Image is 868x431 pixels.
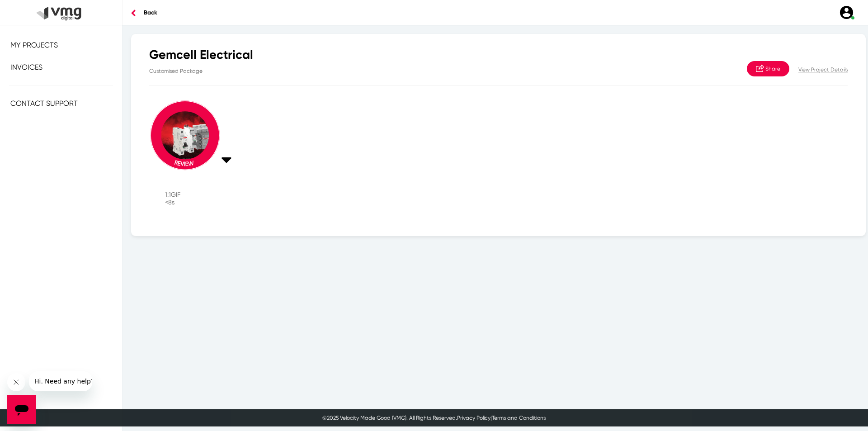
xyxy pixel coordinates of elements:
iframe: Close message [7,373,25,391]
img: proofing_share_white.svg [756,65,764,72]
button: REVIEW [142,95,238,186]
a: user [833,5,859,20]
a: Terms and Conditions [492,415,546,421]
img: user [839,5,854,20]
iframe: Button to launch messaging window [7,395,36,424]
a: Privacy Policy [457,415,491,421]
p: Customised Package [149,62,610,75]
button: Share [747,61,789,76]
h5: GIF <8s [165,186,165,211]
span: Contact Support [10,99,78,108]
span: Invoices [10,63,42,71]
span: My Projects [10,41,58,49]
span: 1:1 [165,191,171,198]
textpath: REVIEW [174,159,195,167]
div: Gemcell Electrical [149,47,610,62]
span: Hi. Need any help? [5,6,65,14]
iframe: Message from company [29,371,92,391]
p: View Project Details [798,66,848,74]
